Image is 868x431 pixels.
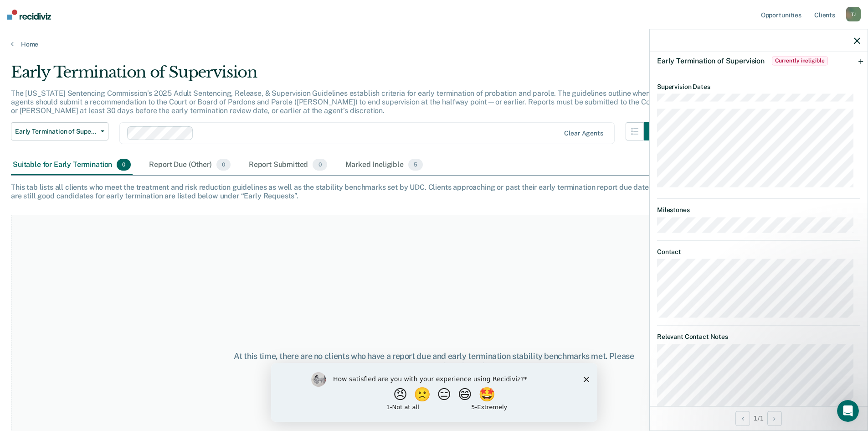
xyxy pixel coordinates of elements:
[7,10,51,20] img: Recidiviz
[735,411,750,426] button: Previous Opportunity
[772,56,828,65] span: Currently ineligible
[216,159,231,171] span: 0
[837,400,859,422] iframe: Intercom live chat
[650,406,868,430] div: 1 / 1
[11,63,662,89] div: Early Termination of Supervision
[657,333,860,341] dt: Relevant Contact Notes
[11,40,857,48] a: Home
[657,248,860,255] dt: Contact
[313,159,327,171] span: 0
[657,206,860,214] dt: Milestones
[408,159,423,171] span: 5
[650,46,868,75] div: Early Termination of SupervisionCurrently ineligible
[846,7,861,21] div: T J
[11,155,133,175] div: Suitable for Early Termination
[147,155,232,175] div: Report Due (Other)
[11,89,659,115] p: The [US_STATE] Sentencing Commission’s 2025 Adult Sentencing, Release, & Supervision Guidelines e...
[344,155,425,175] div: Marked Ineligible
[564,130,603,137] div: Clear agents
[15,128,97,135] span: Early Termination of Supervision
[657,56,765,65] span: Early Termination of Supervision
[223,351,646,371] div: At this time, there are no clients who have a report due and early termination stability benchmar...
[657,83,860,90] dt: Supervision Dates
[11,183,857,200] div: This tab lists all clients who meet the treatment and risk reduction guidelines as well as the st...
[117,159,131,171] span: 0
[247,155,329,175] div: Report Submitted
[271,363,597,422] iframe: Survey by Kim from Recidiviz
[767,411,782,426] button: Next Opportunity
